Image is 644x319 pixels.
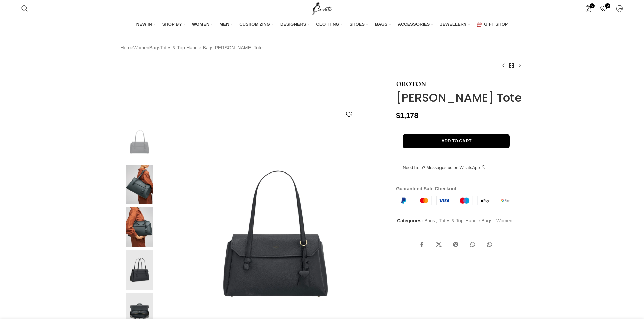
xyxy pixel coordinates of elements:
a: WhatsApp social link [483,238,496,251]
span: WOMEN [192,21,209,27]
nav: Breadcrumb [121,44,263,51]
span: Categories: [397,218,423,223]
span: $ [396,111,400,120]
img: Oroton Tote Bags [119,250,160,290]
img: Oroton [396,82,426,86]
a: Previous product [499,61,507,70]
span: SHOP BY [162,21,182,27]
a: BAGS [375,18,391,32]
span: MEN [219,21,229,27]
span: , [436,217,437,224]
a: SHOP BY [162,18,185,32]
a: ACCESSORIES [398,18,433,32]
a: Need help? Messages us on WhatsApp [396,161,492,175]
span: CLOTHING [316,21,339,27]
span: GIFT SHOP [484,21,508,27]
div: My Wishlist [597,2,611,15]
span: NEW IN [136,21,152,27]
a: Women [496,218,512,223]
strong: Guaranteed Safe Checkout [396,186,456,191]
a: SHOES [349,18,368,32]
span: ACCESSORIES [398,21,430,27]
span: JEWELLERY [440,21,467,27]
a: Home [121,44,133,51]
a: Bags [424,218,435,223]
span: 0 [605,3,610,8]
span: SHOES [349,21,365,27]
a: Totes & Top-Handle Bags [160,44,214,51]
span: BAGS [375,21,388,27]
a: MEN [219,18,233,32]
a: WhatsApp social link [466,238,479,251]
bdi: 1,178 [396,111,418,120]
a: WOMEN [192,18,213,32]
button: Add to cart [403,134,510,148]
a: DESIGNERS [280,18,310,32]
a: Site logo [311,5,333,11]
div: Main navigation [18,18,626,32]
a: 0 [597,2,611,15]
img: guaranteed-safe-checkout-bordered.j [396,196,513,205]
a: Facebook social link [415,238,429,251]
span: , [493,217,494,224]
img: GiftBag [477,22,482,27]
a: X social link [432,238,446,251]
span: CUSTOMIZING [239,21,270,27]
a: NEW IN [136,18,156,32]
img: Oroton bags [119,207,160,247]
span: 0 [590,3,595,8]
a: GIFT SHOP [477,18,508,32]
span: DESIGNERS [280,21,306,27]
a: Pinterest social link [449,238,462,251]
a: 0 [581,2,595,15]
a: Search [18,2,31,15]
a: CUSTOMIZING [239,18,273,32]
a: Next product [516,61,524,70]
span: [PERSON_NAME] Tote [214,44,263,51]
img: Oroton bag [119,165,160,204]
a: CLOTHING [316,18,343,32]
h1: [PERSON_NAME] Tote [396,91,523,105]
a: JEWELLERY [440,18,470,32]
a: Bags [149,44,160,51]
a: Totes & Top-Handle Bags [439,218,493,223]
a: Women [133,44,149,51]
